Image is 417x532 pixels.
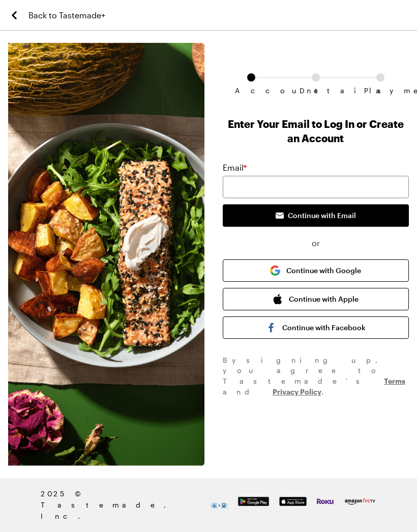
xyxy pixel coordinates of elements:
h1: Enter Your Email to Log In or Create an Account [223,117,409,145]
a: Roku [317,497,334,513]
img: Roku [317,497,334,506]
span: Account [235,87,267,95]
label: Email [223,162,247,174]
button: Continue with Apple [223,288,409,310]
a: Terms [384,376,405,385]
button: Continue with Email [223,204,409,227]
div: By signing up , you agree to Tastemade's and . [223,355,409,397]
span: 2025 © Tastemade, Inc. [41,488,211,522]
span: Payment [364,87,397,95]
img: Amazon Fire TV [344,497,376,506]
a: This icon serves as a link to download the Level Access assistive technology app for individuals ... [211,499,228,511]
img: Google Play [238,497,269,506]
a: Amazon Fire TV [344,497,376,513]
button: Continue with Facebook [223,316,409,339]
img: This icon serves as a link to download the Level Access assistive technology app for individuals ... [211,502,228,509]
ol: Subscription checkout form navigation [223,73,409,87]
a: App Store [279,497,307,513]
img: App Store [279,497,307,506]
button: Continue with Google [223,259,409,282]
span: or [223,237,409,249]
a: Google Play [238,497,269,513]
span: Continue with Email [288,210,356,221]
span: Back to Tastemade+ [28,9,105,21]
a: Privacy Policy [273,386,321,396]
span: Details [300,87,332,95]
